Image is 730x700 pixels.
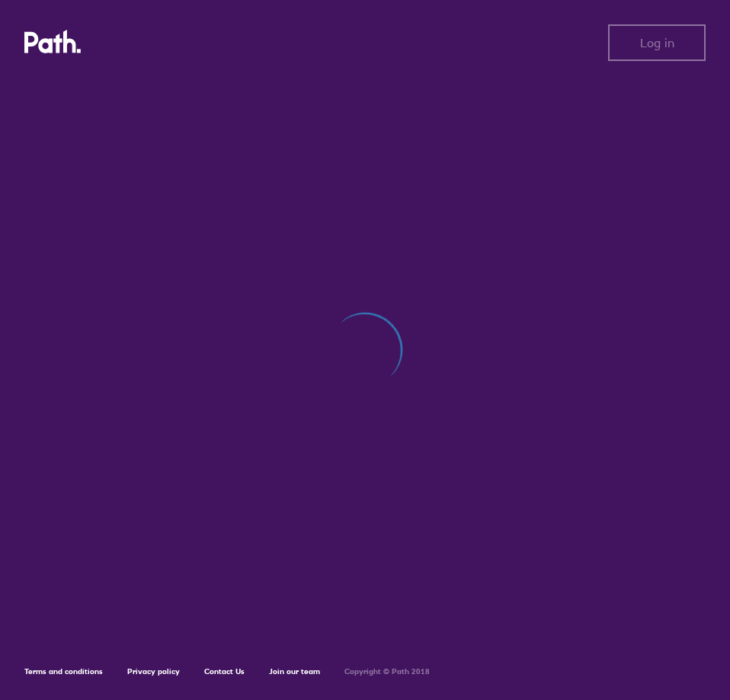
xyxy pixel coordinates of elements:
a: Terms and conditions [24,666,103,676]
a: Privacy policy [127,666,180,676]
span: Log in [640,36,674,50]
h6: Copyright © Path 2018 [344,667,430,676]
a: Join our team [269,666,320,676]
button: Log in [608,24,706,61]
a: Contact Us [204,666,245,676]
